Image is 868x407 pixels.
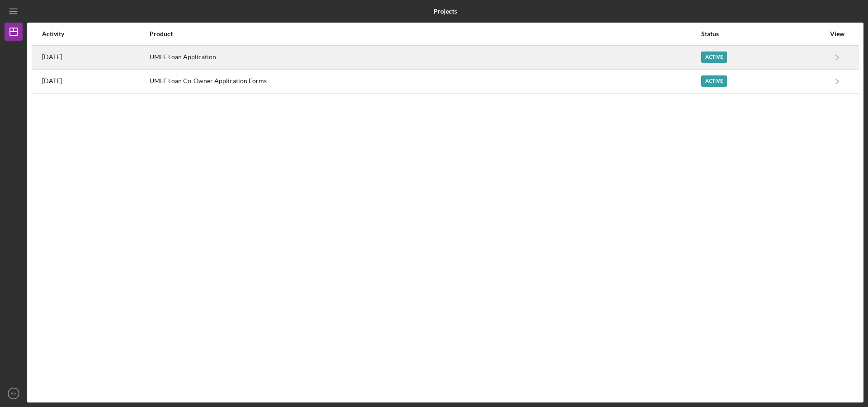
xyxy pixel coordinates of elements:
time: 2025-07-08 18:45 [42,77,62,84]
div: Status [701,30,825,37]
div: Activity [42,30,149,37]
div: UMLF Loan Application [150,46,700,69]
div: Active [701,51,727,63]
text: BA [11,391,17,396]
time: 2025-07-08 18:53 [42,53,62,61]
button: BA [5,384,23,402]
b: Projects [434,8,457,15]
div: View [826,30,849,37]
div: Active [701,75,727,87]
div: Product [150,30,700,37]
div: UMLF Loan Co-Owner Application Forms [150,70,700,93]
